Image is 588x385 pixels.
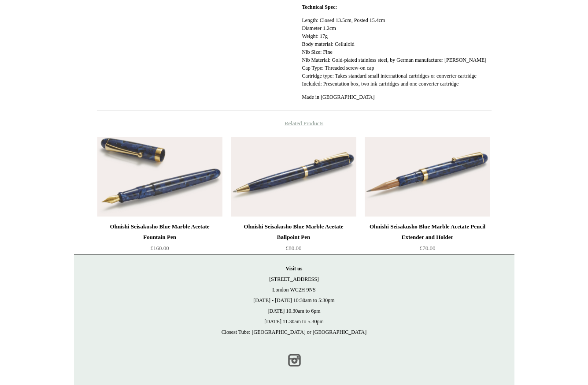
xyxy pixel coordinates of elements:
[233,221,354,243] div: Ohnishi Seisakusho Blue Marble Acetate Ballpoint Pen
[97,137,222,217] a: Ohnishi Seisakusho Blue Marble Acetate Fountain Pen Ohnishi Seisakusho Blue Marble Acetate Founta...
[100,221,220,243] div: Ohnishi Seisakusho Blue Marble Acetate Fountain Pen
[302,16,491,88] p: Length: Closed 13.5cm, Posted 15.4cm Diameter 1.2cm Weight: 17g Body material: Celluloid Nib Size...
[286,265,303,272] strong: Visit us
[302,4,337,10] strong: Technical Spec:
[231,137,356,217] img: Ohnishi Seisakusho Blue Marble Acetate Ballpoint Pen
[367,221,488,243] div: Ohnishi Seisakusho Blue Marble Acetate Pencil Extender and Holder
[365,137,490,217] img: Ohnishi Seisakusho Blue Marble Acetate Pencil Extender and Holder
[286,245,302,251] span: £80.00
[285,351,304,370] a: Instagram
[97,137,222,217] img: Ohnishi Seisakusho Blue Marble Acetate Fountain Pen
[420,245,436,251] span: £70.00
[231,221,356,258] a: Ohnishi Seisakusho Blue Marble Acetate Ballpoint Pen £80.00
[97,221,222,258] a: Ohnishi Seisakusho Blue Marble Acetate Fountain Pen £160.00
[365,137,490,217] a: Ohnishi Seisakusho Blue Marble Acetate Pencil Extender and Holder Ohnishi Seisakusho Blue Marble ...
[231,137,356,217] a: Ohnishi Seisakusho Blue Marble Acetate Ballpoint Pen Ohnishi Seisakusho Blue Marble Acetate Ballp...
[150,245,169,251] span: £160.00
[302,93,491,101] p: Made in [GEOGRAPHIC_DATA]
[365,221,490,258] a: Ohnishi Seisakusho Blue Marble Acetate Pencil Extender and Holder £70.00
[74,120,514,127] h4: Related Products
[83,263,506,337] p: [STREET_ADDRESS] London WC2H 9NS [DATE] - [DATE] 10:30am to 5:30pm [DATE] 10.30am to 6pm [DATE] 1...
